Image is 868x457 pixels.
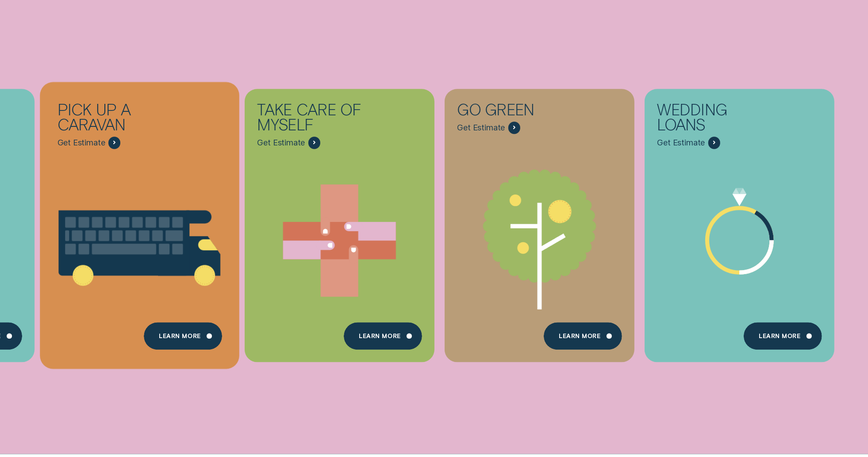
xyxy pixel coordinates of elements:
a: Wedding Loans - Learn more [644,89,834,354]
div: Take care of myself [257,102,378,137]
a: Pick up a caravan - Learn more [45,89,234,354]
a: Learn more [544,322,622,350]
div: Go green [457,102,578,122]
span: Get Estimate [457,122,505,133]
div: Wedding Loans [657,102,778,137]
div: Pick up a caravan [57,102,178,137]
a: Take care of myself - Learn more [245,89,434,354]
a: Learn More [144,322,222,350]
span: Get Estimate [657,137,705,148]
span: Get Estimate [57,137,105,148]
a: Learn more [344,322,422,350]
a: Learn more [743,322,822,350]
a: Go green - Learn more [445,89,634,354]
span: Get Estimate [257,137,305,148]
